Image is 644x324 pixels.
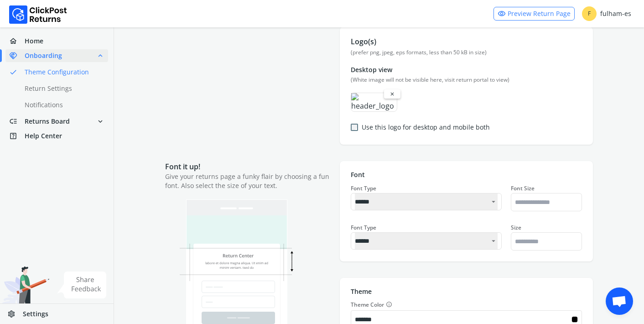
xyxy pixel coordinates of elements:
span: close [390,90,395,98]
span: F [582,6,597,21]
span: done [9,66,17,78]
p: Logo(s) [351,36,582,47]
label: Size [511,224,582,231]
label: Use this logo for desktop and mobile both [362,123,490,132]
span: expand_more [96,115,104,128]
span: visibility [498,7,506,20]
span: expand_less [96,49,104,62]
span: Returns Board [25,117,70,126]
a: Notifications [5,99,119,111]
div: Font Type [351,185,502,192]
span: Settings [23,309,48,319]
img: Logo [9,5,67,24]
p: (prefer png, jpeg, eps formats, less than 50 kB in size) [351,49,582,56]
img: share feedback [57,272,107,298]
button: Theme Color [384,300,392,309]
span: Home [25,37,43,46]
p: Font it up! [165,161,331,172]
div: Font Type [351,224,502,231]
button: close [384,89,400,99]
img: header_logo [351,93,397,111]
p: Theme [351,287,582,296]
span: info [386,300,392,309]
p: Give your returns page a funky flair by choosing a fun font. Also select the size of your text. [165,172,331,190]
span: Onboarding [25,51,62,60]
div: fulham-es [582,6,631,21]
p: (White image will not be visible here, visit return portal to view) [351,76,582,84]
a: doneTheme Configuration [5,66,119,78]
span: settings [7,308,23,320]
p: Font [351,170,582,179]
a: help_centerHelp Center [5,130,108,142]
span: low_priority [9,115,25,128]
span: home [9,35,25,47]
a: homeHome [5,35,108,47]
a: Return Settings [5,82,119,95]
a: visibilityPreview Return Page [493,7,575,21]
label: Theme Color [351,300,582,309]
span: handshake [9,49,25,62]
span: Help Center [25,131,62,141]
span: help_center [9,130,25,142]
a: Open chat [606,287,633,315]
p: Desktop view [351,65,582,74]
label: Font Size [511,185,582,192]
